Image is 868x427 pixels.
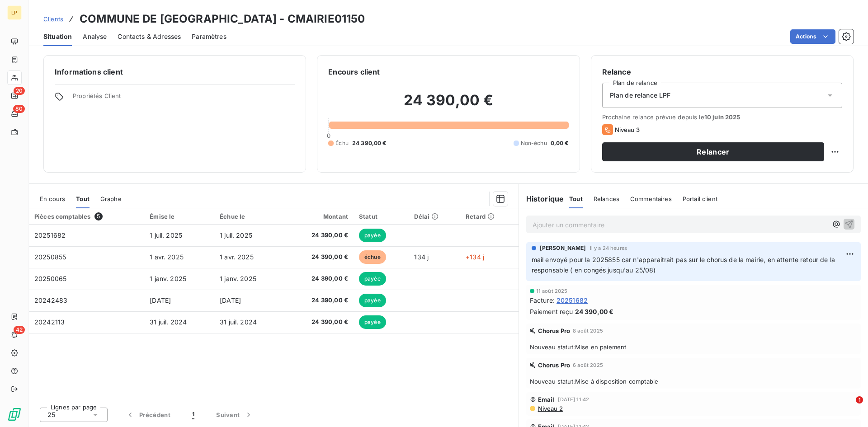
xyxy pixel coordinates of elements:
[290,231,348,240] span: 24 390,00 €
[220,231,252,239] span: 1 juil. 2025
[47,410,55,419] span: 25
[73,92,295,105] span: Propriétés Client
[538,327,571,334] span: Chorus Pro
[290,274,348,283] span: 24 390,00 €
[359,213,403,220] div: Statut
[530,378,857,385] span: Nouveau statut : Mise à disposition comptable
[540,244,586,252] span: [PERSON_NAME]
[575,307,614,316] span: 24 390,00 €
[683,195,717,202] span: Portail client
[220,213,279,220] div: Échue le
[856,396,863,404] span: 1
[352,139,387,147] span: 24 390,00 €
[837,396,859,418] iframe: Intercom live chat
[615,126,640,133] span: Niveau 3
[150,231,182,239] span: 1 juil. 2025
[290,296,348,305] span: 24 390,00 €
[118,32,181,41] span: Contacts & Adresses
[7,107,21,121] a: 80
[76,195,90,202] span: Tout
[220,275,256,282] span: 1 janv. 2025
[359,294,386,307] span: payée
[359,272,386,286] span: payée
[359,229,386,242] span: payée
[150,213,209,220] div: Émise le
[359,250,386,264] span: échue
[530,296,555,305] span: Facture :
[34,231,66,239] span: 20251682
[7,89,21,103] a: 20
[521,139,547,147] span: Non-échu
[13,105,25,113] span: 80
[43,15,63,23] span: Clients
[630,195,672,202] span: Commentaires
[414,253,429,261] span: 134 j
[7,407,22,422] img: Logo LeanPay
[40,195,65,202] span: En cours
[335,139,349,147] span: Échu
[519,193,564,204] h6: Historique
[150,296,171,304] span: [DATE]
[34,296,67,304] span: 20242483
[14,87,25,95] span: 20
[573,328,603,333] span: 8 août 2025
[150,253,184,261] span: 1 avr. 2025
[290,318,348,327] span: 24 390,00 €
[414,213,455,220] div: Délai
[43,14,63,23] a: Clients
[530,343,857,351] span: Nouveau statut : Mise en paiement
[34,253,66,261] span: 20250855
[192,410,194,419] span: 1
[290,213,348,220] div: Montant
[573,362,603,368] span: 6 août 2025
[704,113,741,121] span: 10 juin 2025
[220,318,257,326] span: 31 juil. 2024
[7,5,22,20] div: LP
[220,253,254,261] span: 1 avr. 2025
[34,275,66,282] span: 20250065
[590,245,627,251] span: il y a 24 heures
[602,142,824,161] button: Relancer
[532,256,837,274] span: mail envoyé pour la 2025855 car n'apparaitrait pas sur le chorus de la mairie, en attente retour ...
[115,405,181,424] button: Précédent
[610,91,671,100] span: Plan de relance LPF
[14,326,25,334] span: 42
[83,32,107,41] span: Analyse
[537,405,563,412] span: Niveau 2
[150,318,187,326] span: 31 juil. 2024
[602,113,842,121] span: Prochaine relance prévue depuis le
[328,66,380,77] h6: Encours client
[290,253,348,262] span: 24 390,00 €
[43,32,72,41] span: Situation
[181,405,205,424] button: 1
[558,397,589,402] span: [DATE] 11:42
[557,296,588,305] span: 20251682
[150,275,186,282] span: 1 janv. 2025
[328,91,568,118] h2: 24 390,00 €
[538,361,571,369] span: Chorus Pro
[100,195,122,202] span: Graphe
[790,29,835,44] button: Actions
[551,139,569,147] span: 0,00 €
[602,66,842,77] h6: Relance
[359,315,386,329] span: payée
[466,253,484,261] span: +134 j
[536,288,568,294] span: 11 août 2025
[466,213,513,220] div: Retard
[569,195,583,202] span: Tout
[220,296,241,304] span: [DATE]
[34,212,139,221] div: Pièces comptables
[34,318,65,326] span: 20242113
[55,66,295,77] h6: Informations client
[594,195,619,202] span: Relances
[94,212,103,221] span: 5
[80,11,365,27] h3: COMMUNE DE [GEOGRAPHIC_DATA] - CMAIRIE01150
[538,396,555,403] span: Email
[327,132,330,139] span: 0
[205,405,264,424] button: Suivant
[192,32,226,41] span: Paramètres
[530,307,573,316] span: Paiement reçu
